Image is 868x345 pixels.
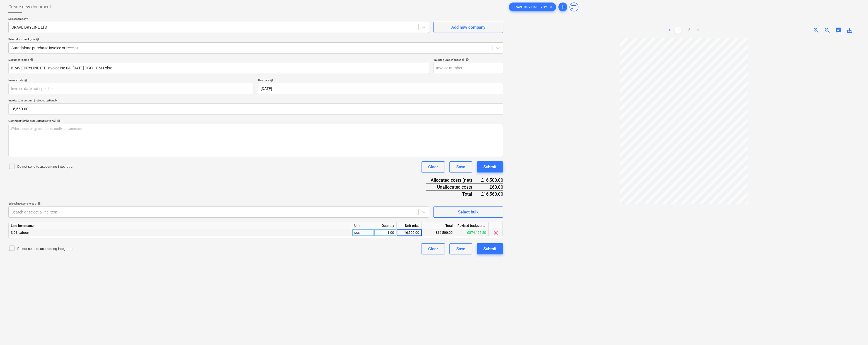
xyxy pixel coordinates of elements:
[8,17,429,22] p: Select company
[17,164,74,169] p: Do not send to accounting integration
[481,184,503,191] div: £60.00
[9,222,352,229] div: Line-item name
[428,245,438,252] div: Clear
[421,243,445,254] button: Clear
[686,27,692,34] a: Page 2
[258,83,503,94] input: Due date not specified
[835,27,842,34] span: chat
[464,58,469,61] span: help
[559,4,566,10] span: add
[433,22,503,33] button: Add new company
[449,243,472,254] button: Save
[571,4,577,10] span: sort
[258,78,503,82] div: Due date
[449,161,472,173] button: Save
[477,243,503,254] button: Submit
[8,58,429,62] div: Document name
[421,161,445,173] button: Clear
[422,222,455,229] div: Total
[509,5,550,9] span: BRAVE DRYLINE...xlsx
[8,202,429,205] div: Select line-items to add
[548,4,555,10] span: clear
[481,191,503,197] div: £16,560.00
[399,229,419,236] div: 16,500.00
[11,231,29,235] span: 3.01 Labour
[451,24,485,31] div: Add new company
[846,27,853,34] span: save_alt
[23,79,28,82] span: help
[426,184,481,191] div: Unallocated costs
[29,58,33,61] span: help
[483,163,496,171] div: Submit
[8,63,429,74] input: Document name
[8,103,503,115] input: Invoice total amount (net cost, optional)
[426,191,481,197] div: Total
[483,245,496,252] div: Submit
[477,161,503,173] button: Submit
[56,119,60,123] span: help
[8,119,503,123] div: Comment for the accountant (optional)
[428,163,438,171] div: Clear
[813,27,819,34] span: zoom_in
[433,63,503,74] input: Invoice number
[456,163,465,171] div: Save
[455,222,489,229] div: Revised budget remaining
[458,208,479,216] div: Select bulk
[8,78,253,82] div: Invoice date
[675,27,681,34] a: Page 1 is your current page
[17,247,74,251] p: Do not send to accounting integration
[456,245,465,252] div: Save
[433,58,503,62] div: Invoice number (optional)
[695,27,701,34] a: Next page
[8,83,253,94] input: Invoice date not specified
[8,4,51,10] span: Create new document
[666,27,672,34] a: Previous page
[397,222,422,229] div: Unit price
[352,222,374,229] div: Unit
[422,229,455,236] div: £16,500.00
[36,202,41,205] span: help
[377,229,394,236] div: 1.00
[492,230,499,236] span: clear
[8,99,503,103] p: Invoice total amount (net cost, optional)
[426,177,481,184] div: Allocated costs (net)
[433,206,503,218] button: Select bulk
[374,222,397,229] div: Quantity
[824,27,831,34] span: zoom_out
[35,38,39,41] span: help
[455,229,489,236] div: £874,425.50
[352,229,374,236] div: pcs
[269,79,273,82] span: help
[8,37,503,41] div: Select document type
[509,3,556,11] div: BRAVE DRYLINE...xlsx
[481,177,503,184] div: £16,500.00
